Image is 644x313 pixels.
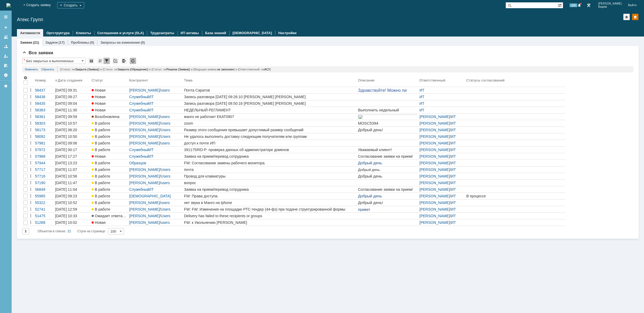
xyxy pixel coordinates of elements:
a: [PERSON_NAME] [129,214,160,218]
a: Задачи [46,40,58,44]
a: IT [150,108,154,112]
a: Запросы на изменение [100,40,140,44]
th: Ответственный [418,75,465,87]
div: Заявка на прием/перевод сотрудника [184,154,356,158]
a: 58092 [34,133,54,140]
a: [PERSON_NAME] [419,154,450,158]
a: [DATE] 11:07 [54,166,91,173]
img: Electros logo [11,5,77,25]
a: Настройки [2,71,10,79]
div: [DATE] 11:30 [55,108,77,112]
div: Не удалось выполнить доставку следующим получателям или группам [184,134,356,139]
a: Users [161,214,171,218]
a: ИТ [451,174,456,178]
div: [DATE] 10:50 [55,134,77,139]
a: В процессе [465,193,565,199]
a: [DATE] 09:04 [54,100,91,107]
div: 58383 [35,108,53,112]
div: 56849 [35,187,53,192]
a: Размер этого сообщения превышает допустимый размер сообщений [183,127,357,133]
a: Users [161,128,171,132]
a: IT [150,154,154,158]
span: В работе [92,174,110,178]
a: [DATE] 09:27 [54,94,91,100]
a: Мои согласования [2,61,10,70]
a: 52741 [34,206,54,212]
a: [PERSON_NAME] [129,88,160,92]
a: FW: к Увольнению [PERSON_NAME] [183,219,357,226]
a: FW: Согласование замены рабочего монитора. [183,160,357,166]
span: tps://[DOMAIN_NAME] [11,51,43,55]
a: 58435 [34,100,54,107]
a: [DATE] 10:02 [54,219,91,226]
div: Сортировка... [97,58,103,64]
span: В работе [92,141,110,145]
a: [PERSON_NAME] [419,181,450,185]
a: ИТ [451,167,456,172]
a: нет звука в Манго на Iphone [183,199,357,206]
a: [PERSON_NAME] [419,141,450,145]
a: Трудозатраты [150,31,174,35]
a: [DATE] 00:17 [54,147,91,153]
th: Дата создания [54,75,91,87]
a: [PERSON_NAME] [419,128,450,132]
a: Заявка на прием/перевод сотрудника [183,153,357,160]
span: Возобновлена [92,115,119,119]
div: [DATE] 10:52 [55,201,77,205]
span: Новая [92,108,106,112]
a: users [161,141,170,145]
div: 58173 [35,128,53,132]
img: logo [6,3,11,7]
div: В процессе [466,194,564,198]
a: В работе [91,133,128,140]
a: Служебный [129,101,149,106]
a: 57717 [34,166,54,173]
a: Служебный [129,95,149,99]
a: Служебный [129,154,149,158]
div: [DATE] 13:23 [55,161,77,165]
a: Мои заявки [2,52,10,60]
a: Настройки [278,31,297,35]
div: почта [184,167,356,172]
a: Служебный [129,187,149,192]
a: 57944 [34,160,54,166]
a: FW: Права доступа. [183,193,357,199]
span: [PERSON_NAME] [598,2,622,5]
a: В работе [91,173,128,179]
a: 391175/RD-P: проверка данных об администраторе доменов [183,147,357,153]
a: [DOMAIN_NAME] [27,44,61,48]
a: ИТ [451,207,456,211]
a: users [161,115,170,119]
a: [DEMOGRAPHIC_DATA] [232,31,272,35]
a: Возобновлена [91,114,128,120]
div: 55322 [35,201,53,205]
a: ИТ [451,201,456,205]
a: ИТ [451,128,456,132]
a: Новая [91,153,128,160]
div: НЕДЕЛЬНЫЙ РЕГЛАМЕНТ [184,108,356,112]
div: 58303 [35,121,53,125]
div: Контрагент [129,78,149,82]
div: [DATE] 09:06 [55,141,77,145]
div: Почта Саратов [184,88,356,92]
a: В работе [91,127,128,133]
a: users [161,201,170,205]
a: [PERSON_NAME] [419,187,450,192]
div: FW: FW: Изменения на площадке РТС-тендер (44-фз) при подаче структурированной формы заявки [184,207,356,211]
div: 58092 [35,134,53,139]
a: Почта Саратов [183,87,357,93]
a: 57190 [34,180,54,186]
th: Контрагент [128,75,183,87]
div: Создать [57,2,84,8]
span: Вадим [598,5,622,8]
a: [DATE] 08:20 [54,127,91,133]
a: [PERSON_NAME] [129,121,160,125]
a: ИТ [451,187,456,192]
a: ИТ [451,181,456,185]
a: почта [183,166,357,173]
div: Номер [35,78,46,82]
a: 57972 [34,147,54,153]
span: 555 55 22 [40,38,59,42]
a: 58383 [34,107,54,113]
